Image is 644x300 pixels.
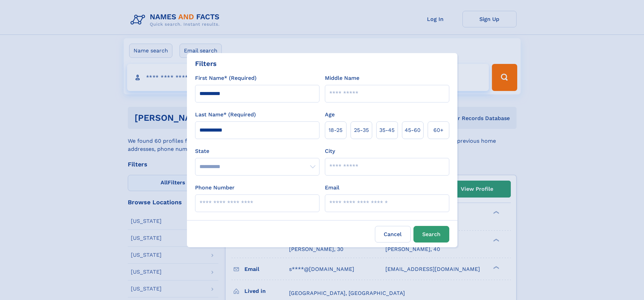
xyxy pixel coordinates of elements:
label: First Name* (Required) [195,74,257,82]
label: Email [325,184,339,192]
div: Filters [195,59,217,69]
label: Last Name* (Required) [195,111,256,119]
span: 25‑35 [354,126,369,134]
span: 60+ [433,126,444,134]
span: 18‑25 [329,126,342,134]
label: Age [325,111,335,119]
label: Cancel [375,226,411,243]
span: 45‑60 [405,126,421,134]
span: 35‑45 [379,126,395,134]
label: Middle Name [325,74,359,82]
button: Search [413,226,449,243]
label: City [325,147,335,155]
label: Phone Number [195,184,235,192]
label: State [195,147,319,155]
